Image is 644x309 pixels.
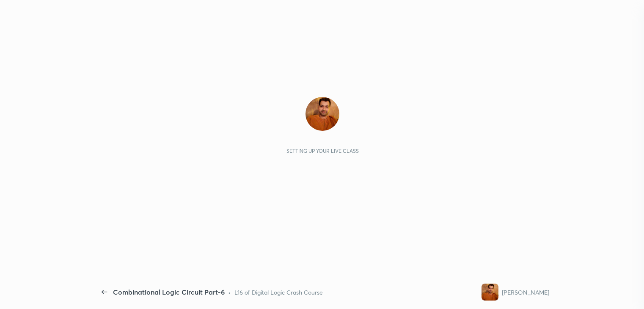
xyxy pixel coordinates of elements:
div: [PERSON_NAME] [502,288,549,297]
img: 5786bad726924fb0bb2bae2edf64aade.jpg [305,97,339,131]
div: • [228,288,231,297]
div: L16 of Digital Logic Crash Course [234,288,323,297]
div: Combinational Logic Circuit Part-6 [113,287,225,297]
div: Setting up your live class [286,148,359,154]
img: 5786bad726924fb0bb2bae2edf64aade.jpg [482,284,498,301]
